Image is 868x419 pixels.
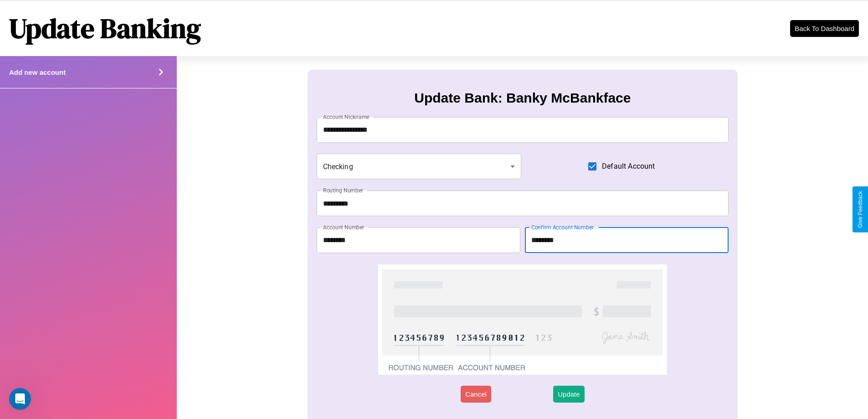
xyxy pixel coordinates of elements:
iframe: Intercom live chat [9,388,31,410]
div: Checking [317,154,522,179]
label: Routing Number [323,186,363,194]
label: Account Number [323,223,364,231]
label: Confirm Account Number [531,223,594,231]
img: check [378,264,667,375]
button: Update [553,386,584,403]
button: Cancel [461,386,491,403]
h4: Add new account [9,68,66,76]
div: Give Feedback [857,191,863,228]
h3: Update Bank: Banky McBankface [414,90,631,106]
span: Default Account [602,161,655,172]
button: Back To Dashboard [790,20,859,37]
label: Account Nickname [323,113,370,121]
h1: Update Banking [9,10,201,47]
